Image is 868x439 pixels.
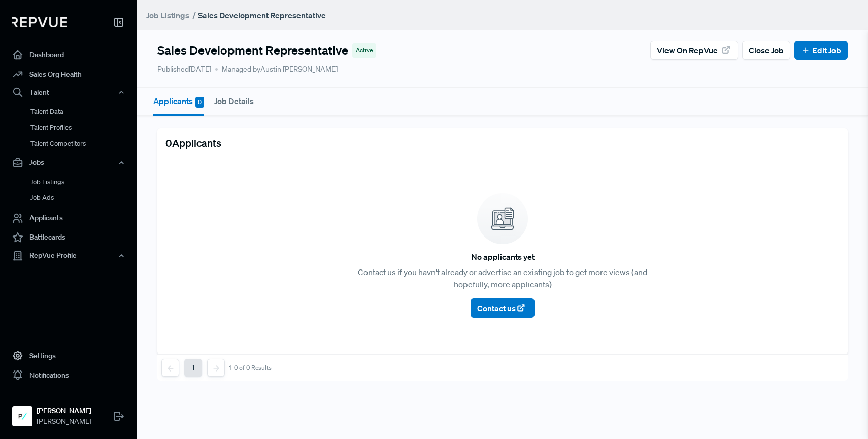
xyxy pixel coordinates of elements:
[153,88,204,116] button: Applicants
[229,364,272,372] div: 1-0 of 0 Results
[37,406,91,416] strong: [PERSON_NAME]
[347,266,658,290] p: Contact us if you havn't already or advertise an existing job to get more views (and hopefully, m...
[4,209,133,228] a: Applicants
[14,408,30,424] img: Polly
[165,137,221,149] h5: 0 Applicants
[4,393,133,431] a: Polly[PERSON_NAME][PERSON_NAME]
[4,346,133,365] a: Settings
[195,97,204,108] span: 0
[18,120,147,136] a: Talent Profiles
[37,416,91,427] span: [PERSON_NAME]
[650,41,738,60] button: View on RepVue
[184,359,202,377] button: 1
[18,190,147,206] a: Job Ads
[214,88,254,114] button: Job Details
[157,43,348,58] h4: Sales Development Representative
[477,303,516,313] span: Contact us
[18,136,147,152] a: Talent Competitors
[192,10,196,20] span: /
[801,44,841,56] a: Edit Job
[215,64,338,75] span: Managed by Austin [PERSON_NAME]
[4,247,133,264] button: RepVue Profile
[4,84,133,101] button: Talent
[161,359,179,377] button: Previous
[12,17,67,27] img: RepVue
[471,298,534,318] button: Contact us
[146,9,189,21] a: Job Listings
[471,252,535,262] h6: No applicants yet
[749,44,784,56] span: Close Job
[4,154,133,172] button: Jobs
[207,359,225,377] button: Next
[657,44,718,56] span: View on RepVue
[157,64,211,75] p: Published [DATE]
[742,41,790,60] button: Close Job
[794,41,848,60] button: Edit Job
[4,64,133,84] a: Sales Org Health
[161,359,272,377] nav: pagination
[4,228,133,247] a: Battlecards
[18,104,147,120] a: Talent Data
[4,365,133,385] a: Notifications
[18,174,147,190] a: Job Listings
[198,10,326,20] strong: Sales Development Representative
[4,45,133,64] a: Dashboard
[356,46,373,55] span: Active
